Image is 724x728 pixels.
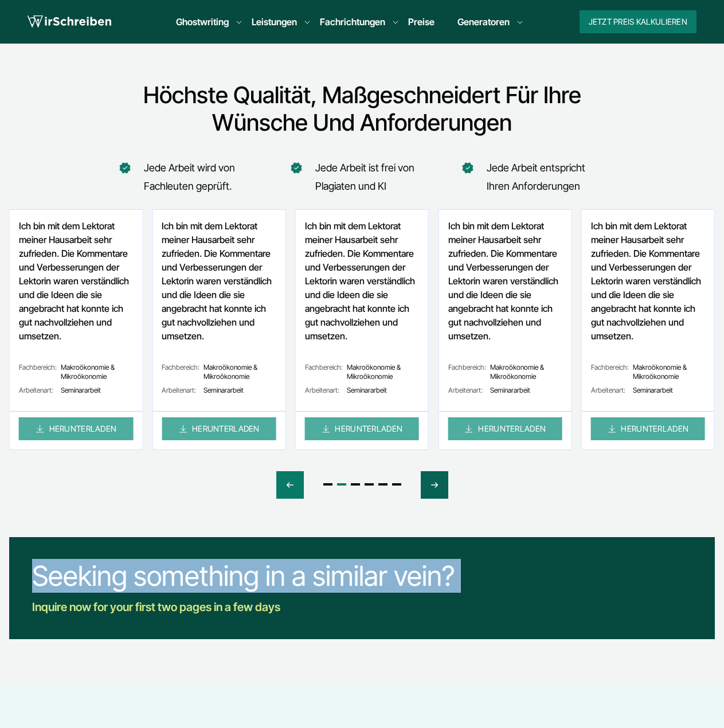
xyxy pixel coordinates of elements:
[305,386,419,395] span: Seminararbeit
[438,209,572,450] div: 3 / 6
[9,209,143,450] div: 6 / 6
[305,417,419,440] a: HERUNTERLADEN
[162,219,276,343] span: Ich bin mit dem Lektorat meiner Hausarbeit sehr zufrieden. Die Kommentare und Verbesserungen der ...
[305,363,419,381] span: Makroökonomie & Mikroökonomie
[276,471,304,499] div: Previous slide
[162,363,276,381] span: Makroökonomie & Mikroökonomie
[295,209,429,450] div: 2 / 6
[448,363,562,381] span: Makroökonomie & Mikroökonomie
[162,386,201,395] span: Arbeitenart:
[320,15,385,29] a: Fachrichtungen
[448,386,562,395] span: Seminararbeit
[176,15,229,29] a: Ghostwriting
[365,483,374,486] span: Go to slide 4
[591,363,631,381] span: Fachbereich:
[28,13,111,30] img: logo wirschreiben
[19,386,58,395] span: Arbeitenart:
[123,159,266,195] li: Jede Arbeit wird von Fachleuten geprüft.
[19,417,133,440] a: HERUNTERLADEN
[162,363,201,381] span: Fachbereich:
[580,10,696,33] button: Jetzt Preis kalkulieren
[19,386,133,395] span: Seminararbeit
[351,483,360,486] span: Go to slide 3
[448,363,487,381] span: Fachbereich:
[591,219,705,343] span: Ich bin mit dem Lektorat meiner Hausarbeit sehr zufrieden. Die Kommentare und Verbesserungen der ...
[305,219,419,343] span: Ich bin mit dem Lektorat meiner Hausarbeit sehr zufrieden. Die Kommentare und Verbesserungen der ...
[466,159,609,195] li: Jede Arbeit entspricht Ihren Anforderungen
[295,159,437,195] li: Jede Arbeit ist frei von Plagiaten und KI
[591,363,705,381] span: Makroökonomie & Mikroökonomie
[252,15,297,29] a: Leistungen
[457,15,510,29] a: Generatoren
[19,363,133,381] span: Makroökonomie & Mikroökonomie
[591,417,705,440] a: HERUNTERLADEN
[408,16,435,28] a: Preise
[448,386,487,395] span: Arbeitenart:
[421,471,448,499] div: Next slide
[162,417,276,440] a: HERUNTERLADEN
[305,363,345,381] span: Fachbereich:
[591,386,631,395] span: Arbeitenart:
[581,209,715,450] div: 4 / 6
[152,209,285,450] div: 1 / 6
[378,483,388,486] span: Go to slide 5
[97,81,627,136] h2: Höchste Qualität, maßgeschneidert für Ihre Wünsche und Anforderungen
[448,417,562,440] a: HERUNTERLADEN
[162,386,276,395] span: Seminararbeit
[337,483,346,486] span: Go to slide 2
[323,483,332,486] span: Go to slide 1
[19,363,58,381] span: Fachbereich:
[448,219,562,343] span: Ich bin mit dem Lektorat meiner Hausarbeit sehr zufrieden. Die Kommentare und Verbesserungen der ...
[32,560,455,592] div: Seeking something in a similar vein?
[305,386,345,395] span: Arbeitenart:
[19,219,133,343] span: Ich bin mit dem Lektorat meiner Hausarbeit sehr zufrieden. Die Kommentare und Verbesserungen der ...
[392,483,401,486] span: Go to slide 6
[591,386,705,395] span: Seminararbeit
[32,598,455,616] div: Inquire now for your first two pages in a few days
